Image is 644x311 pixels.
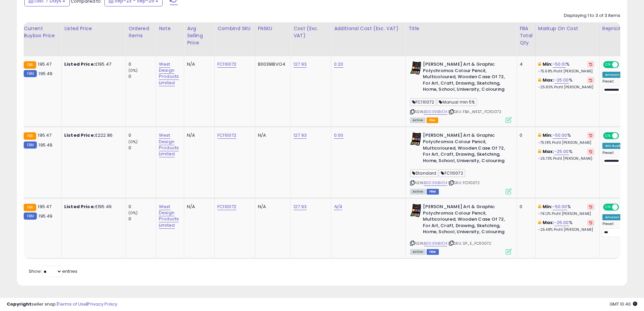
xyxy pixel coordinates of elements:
a: Privacy Policy [88,301,117,307]
span: ON [604,204,612,210]
b: Listed Price: [64,203,95,210]
div: % [538,149,594,161]
a: -50.01 [553,61,566,68]
i: Revert to store-level Max Markup [589,221,592,224]
div: N/A [187,204,209,210]
p: -25.73% Profit [PERSON_NAME] [538,156,594,161]
i: This overrides the store level max markup for this listing [538,149,541,154]
span: 195.49 [39,70,52,77]
div: N/A [187,61,209,67]
div: % [538,61,594,74]
div: 0 [128,145,156,151]
i: This overrides the store level min markup for this listing [538,133,541,137]
div: 0 [128,216,156,222]
div: 0 [520,204,530,210]
div: Amazon AI * [602,214,629,220]
a: -25.00 [554,219,569,226]
img: 41uxmCurl2L._SL40_.jpg [410,61,421,75]
strong: Copyright [7,301,31,307]
i: Revert to store-level Min Markup [589,134,592,137]
div: Title [408,25,514,32]
div: Ordered Items [128,25,153,39]
div: 0 [520,132,530,138]
div: % [538,132,594,145]
small: FBA [24,61,36,69]
span: All listings currently available for purchase on Amazon [410,249,426,255]
a: B0039IBVO4 [424,241,447,246]
div: Avg Selling Price [187,25,212,46]
i: Revert to store-level Min Markup [589,205,592,208]
span: 195.47 [38,61,51,67]
div: ASIN: [410,132,511,193]
div: £222.86 [64,132,120,138]
i: This overrides the store level max markup for this listing [538,220,541,225]
span: OFF [618,62,629,68]
div: Win BuyBox * [602,143,629,149]
span: All listings currently available for purchase on Amazon [410,189,426,195]
span: 195.47 [38,132,51,138]
div: 4 [520,61,530,67]
p: -25.85% Profit [PERSON_NAME] [538,85,594,90]
p: -74.12% Profit [PERSON_NAME] [538,212,594,216]
b: Listed Price: [64,61,95,67]
span: All listings currently available for purchase on Amazon [410,117,426,123]
div: % [538,77,594,90]
a: N/A [334,203,342,210]
b: Min: [543,203,553,210]
a: FC110072 [217,61,236,68]
small: FBA [24,132,36,140]
a: -50.00 [553,132,567,139]
small: FBM [24,141,37,149]
a: -25.00 [554,148,569,155]
a: Terms of Use [58,301,87,307]
div: N/A [187,132,209,138]
div: seller snap | | [7,301,117,308]
div: B0039IBVO4 [258,61,286,67]
span: ON [604,133,612,139]
span: FBA [427,117,438,123]
small: (0%) [128,210,138,216]
div: Current Buybox Price [24,25,58,39]
div: Combind SKU [217,25,252,32]
span: Manual min 5% [437,98,477,106]
b: Min: [543,61,553,67]
th: CSV column name: cust_attr_2_Combind SKU [215,22,255,56]
div: % [538,220,594,232]
div: Repricing [602,25,631,32]
div: £195.47 [64,61,120,67]
a: 0.00 [334,132,343,139]
small: FBM [24,213,37,220]
div: Preset: [602,222,629,237]
img: 41uxmCurl2L._SL40_.jpg [410,204,421,217]
a: FC110072 [217,203,236,210]
span: 195.49 [39,142,52,148]
b: Max: [543,148,554,155]
a: -25.00 [554,77,569,84]
div: Preset: [602,79,629,94]
div: ASIN: [410,204,511,254]
i: Revert to store-level Max Markup [589,150,592,153]
i: This overrides the store level min markup for this listing [538,204,541,209]
span: OFF [618,204,629,210]
span: Standard [410,169,438,177]
div: £195.49 [64,204,120,210]
div: 0 [128,132,156,138]
b: [PERSON_NAME] Art & Graphic Polychromos Colour Pencil, Multicoloured, Wooden Case Of 72, For Art,... [423,204,505,237]
span: OFF [618,133,629,139]
div: Preset: [602,151,629,166]
p: -25.48% Profit [PERSON_NAME] [538,227,594,232]
small: FBM [24,70,37,77]
i: This overrides the store level min markup for this listing [538,62,541,66]
span: FC110072 [439,169,465,177]
div: N/A [258,132,286,138]
a: 127.93 [293,61,307,68]
span: | SKU: FC110072 [448,180,480,185]
div: ASIN: [410,61,511,122]
small: FBA [24,204,36,211]
b: [PERSON_NAME] Art & Graphic Polychromos Colour Pencil, Multicoloured, Wooden Case Of 72, For Art,... [423,61,505,94]
th: The percentage added to the cost of goods (COGS) that forms the calculator for Min & Max prices. [535,22,599,56]
a: FC110072 [217,132,236,139]
div: Markup on Cost [538,25,597,32]
div: % [538,204,594,216]
span: | SKU: FBA_WEST_FC110072 [448,109,501,114]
